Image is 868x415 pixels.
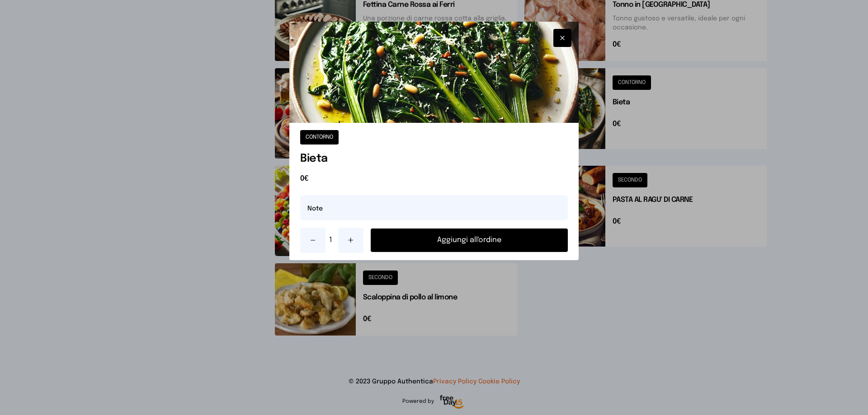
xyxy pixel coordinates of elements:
[300,152,568,166] h1: Bieta
[329,235,335,246] span: 1
[300,173,568,184] span: 0€
[371,228,568,252] button: Aggiungi all'ordine
[289,22,579,123] img: Bieta
[300,130,339,145] button: CONTORNO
